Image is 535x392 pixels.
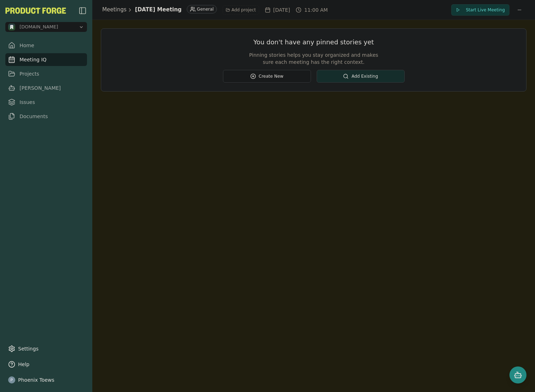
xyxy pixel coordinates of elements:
[5,374,87,386] button: Phoenix Toews
[187,5,217,13] div: General
[20,24,58,30] span: methodic.work
[78,6,87,15] button: Close Sidebar
[5,67,87,80] a: Projects
[5,39,87,52] a: Home
[5,7,66,14] button: PF-Logo
[246,51,382,66] p: Pinning stories helps you stay organized and makes sure each meeting has the right context.
[5,342,87,355] a: Settings
[8,23,15,31] img: methodic.work
[8,376,15,383] img: profile
[5,110,87,123] a: Documents
[78,6,87,15] img: sidebar
[451,4,509,16] button: Start Live Meeting
[135,6,181,14] h1: [DATE] Meeting
[466,7,505,13] span: Start Live Meeting
[317,70,405,83] button: Add Existing
[102,6,126,14] a: Meetings
[509,366,526,383] button: Open chat
[5,82,87,94] a: [PERSON_NAME]
[5,7,66,14] img: Product Forge
[5,96,87,109] a: Issues
[231,7,256,13] span: Add project
[223,70,311,83] button: Create New
[246,37,382,47] h3: You don't have any pinned stories yet
[5,53,87,66] a: Meeting IQ
[5,358,87,371] button: Help
[223,5,259,15] button: Add project
[304,6,328,13] span: 11:00 AM
[5,22,87,32] button: Open organization switcher
[273,6,290,13] span: [DATE]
